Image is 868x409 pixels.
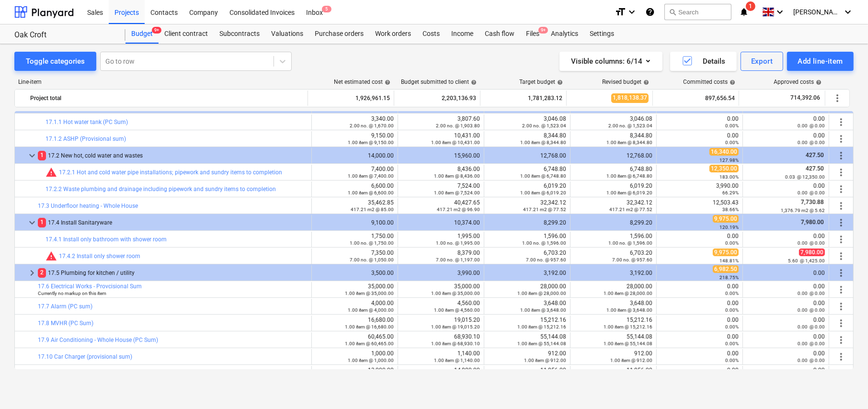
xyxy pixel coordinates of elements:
[751,55,773,68] div: Export
[38,353,132,360] a: 17.10 Car Charger (provisional sum)
[725,341,739,346] small: 0.00%
[46,186,276,193] a: 17.2.2 Waste plumbing and drainage including pipework and sundry items to completion
[725,307,739,313] small: 0.00%
[747,283,825,296] div: 0.00
[835,116,847,128] span: More actions
[669,8,676,16] span: search
[126,24,159,44] a: Budget9+
[316,283,394,296] div: 35,000.00
[369,24,417,44] a: Work orders
[351,207,394,212] small: 417.21 m2 @ 85.00
[661,233,739,246] div: 0.00
[725,291,739,296] small: 0.00%
[747,300,825,313] div: 0.00
[488,283,566,296] div: 28,000.00
[26,267,38,279] span: keyboard_arrow_right
[46,167,57,178] span: Committed costs exceed revised budget
[383,80,390,85] span: help
[522,123,566,128] small: 2.00 no. @ 1,523.04
[417,24,445,44] div: Costs
[747,350,825,364] div: 0.00
[787,52,854,71] button: Add line-item
[842,6,854,18] i: keyboard_arrow_down
[316,166,394,179] div: 7,400.00
[574,152,652,159] div: 12,768.00
[602,79,649,85] div: Revised budget
[661,132,739,146] div: 0.00
[517,291,566,296] small: 1.00 item @ 28,000.00
[604,341,652,346] small: 1.00 item @ 55,144.08
[609,207,652,212] small: 417.21 m2 @ 77.52
[661,199,739,213] div: 12,503.43
[661,350,739,364] div: 0.00
[488,333,566,347] div: 55,144.08
[402,132,480,146] div: 10,431.00
[746,1,755,11] span: 1
[720,158,739,163] small: 127.98%
[345,341,394,346] small: 1.00 item @ 60,465.00
[402,152,480,159] div: 15,960.00
[524,358,566,363] small: 1.00 item @ 912.00
[38,215,308,230] div: 17.4 Install Sanitaryware
[800,219,825,226] span: 7,980.00
[608,123,652,128] small: 2.00 no. @ 1,523.04
[265,24,309,44] a: Valuations
[574,166,652,179] div: 6,748.80
[431,291,480,296] small: 1.00 item @ 35,000.00
[661,317,739,330] div: 0.00
[316,182,394,196] div: 6,600.00
[641,80,649,85] span: help
[747,270,825,276] div: 0.00
[835,133,847,145] span: More actions
[739,6,749,18] i: notifications
[720,174,739,180] small: 183.00%
[38,148,308,163] div: 17.2 New hot, cold water and wastes
[661,300,739,313] div: 0.00
[479,24,520,44] div: Cash flow
[316,317,394,330] div: 16,680.00
[835,301,847,312] span: More actions
[747,132,825,146] div: 0.00
[402,350,480,364] div: 1,140.00
[322,6,331,12] span: 5
[437,207,480,212] small: 417.21 m2 @ 96.90
[574,283,652,296] div: 28,000.00
[309,24,369,44] a: Purchase orders
[488,219,566,226] div: 8,299.20
[798,324,825,329] small: 0.00 @ 0.00
[523,207,566,212] small: 417.21 m2 @ 77.52
[661,367,739,380] div: 0.00
[645,6,655,18] i: Knowledge base
[431,140,480,145] small: 1.00 item @ 10,431.00
[747,317,825,330] div: 0.00
[612,257,652,262] small: 7.00 no. @ 957.60
[38,291,106,296] small: Currently no markup on this item
[835,183,847,195] span: More actions
[402,317,480,330] div: 19,015.20
[488,152,566,159] div: 12,768.00
[713,215,739,223] span: 9,975.00
[488,367,566,380] div: 11,856.00
[545,24,584,44] a: Analytics
[626,6,638,18] i: keyboard_arrow_down
[555,80,563,85] span: help
[774,79,822,85] div: Approved costs
[788,258,825,263] small: 5.60 @ 1,425.00
[574,300,652,313] div: 3,648.00
[574,367,652,380] div: 11,856.00
[316,300,394,313] div: 4,000.00
[574,250,652,263] div: 6,703.20
[488,132,566,146] div: 8,344.80
[46,250,57,262] span: Committed costs exceed revised budget
[159,24,214,44] a: Client contract
[348,173,394,179] small: 1.00 item @ 7,400.00
[574,270,652,276] div: 3,192.00
[683,79,735,85] div: Committed costs
[574,317,652,330] div: 15,212.16
[436,257,480,262] small: 7.00 no. @ 1,197.00
[316,199,394,213] div: 35,462.85
[431,341,480,346] small: 1.00 item @ 68,930.10
[814,80,822,85] span: help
